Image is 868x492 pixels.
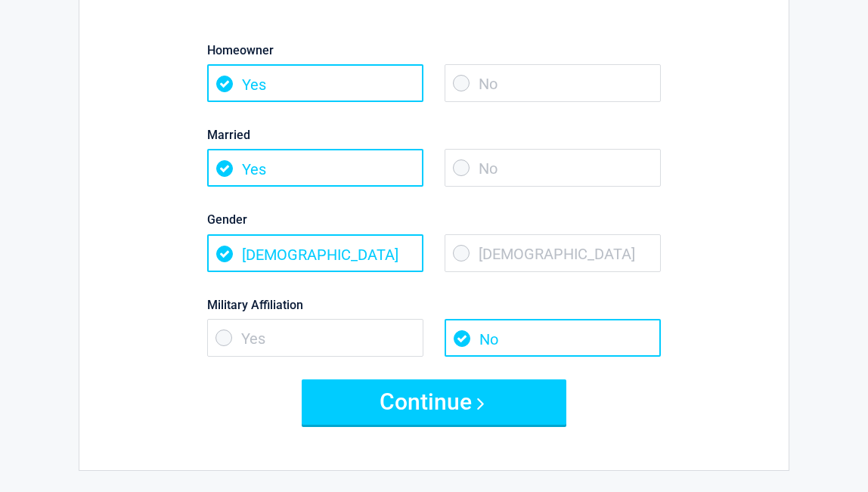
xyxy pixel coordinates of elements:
[207,209,661,230] label: Gender
[445,64,661,102] span: No
[207,149,423,187] span: Yes
[207,64,423,102] span: Yes
[207,234,423,272] span: [DEMOGRAPHIC_DATA]
[207,40,661,60] label: Homeowner
[445,234,661,272] span: [DEMOGRAPHIC_DATA]
[207,125,661,145] label: Married
[207,295,661,315] label: Military Affiliation
[207,319,423,357] span: Yes
[445,319,661,357] span: No
[445,149,661,187] span: No
[302,379,566,425] button: Continue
